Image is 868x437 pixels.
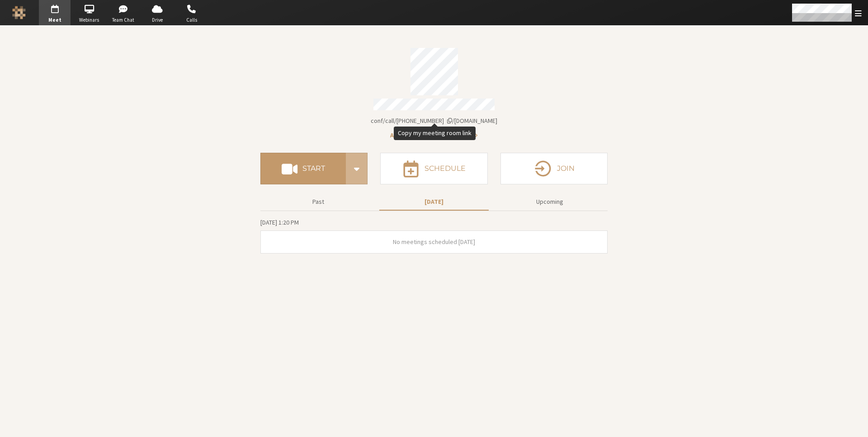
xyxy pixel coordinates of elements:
button: Join [500,153,608,184]
iframe: Chat [845,414,861,431]
span: Drive [142,16,173,24]
section: Account details [260,42,608,140]
button: Copy my meeting room linkCopy my meeting room link [371,116,497,126]
span: No meetings scheduled [DATE] [393,238,475,246]
h4: Join [557,165,575,172]
span: Calls [176,16,208,24]
h4: Schedule [425,165,466,172]
div: Start conference options [346,153,368,184]
span: [DATE] 1:20 PM [260,218,299,226]
button: Schedule [380,153,487,184]
button: Audio conferencing details [390,131,478,140]
span: Meet [39,16,71,24]
span: Copy my meeting room link [371,117,497,125]
span: Webinars [73,16,105,24]
button: [DATE] [379,194,489,210]
img: Iotum [12,6,26,19]
section: Today's Meetings [260,217,608,254]
button: Start [260,153,346,184]
span: Team Chat [108,16,139,24]
h4: Start [302,165,325,172]
button: Upcoming [495,194,604,210]
button: Past [264,194,373,210]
